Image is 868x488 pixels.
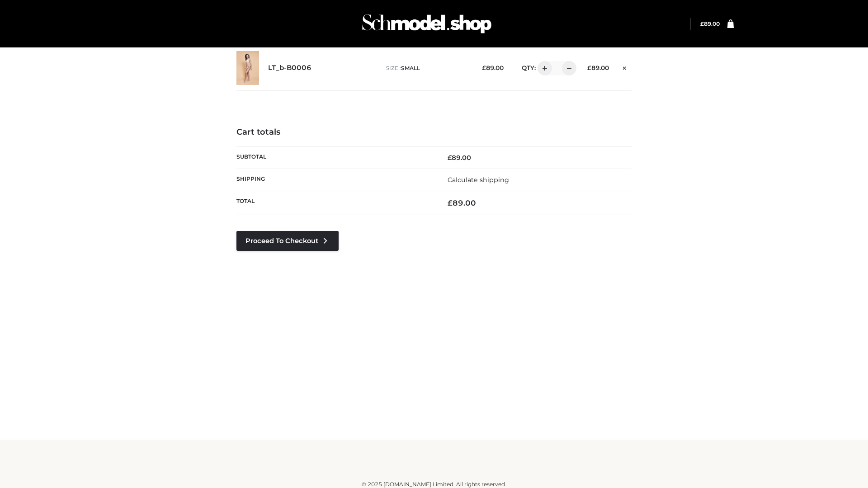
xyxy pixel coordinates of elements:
p: size : [386,64,468,72]
span: £ [587,64,591,71]
span: £ [482,64,486,71]
bdi: 89.00 [482,64,504,71]
bdi: 89.00 [587,64,609,71]
bdi: 89.00 [448,198,476,207]
th: Total [236,191,434,215]
span: £ [448,198,453,207]
th: Subtotal [236,146,434,169]
div: QTY: [513,61,573,75]
a: Calculate shipping [448,176,509,184]
img: Schmodel Admin 964 [359,6,495,42]
span: £ [700,20,704,27]
bdi: 89.00 [448,154,471,162]
a: Remove this item [618,61,632,73]
bdi: 89.00 [700,20,720,27]
span: SMALL [401,65,420,71]
a: £89.00 [700,20,720,27]
h4: Cart totals [236,127,632,137]
a: LT_b-B0006 [268,64,311,72]
a: Proceed to Checkout [236,231,339,251]
span: £ [448,154,452,162]
th: Shipping [236,169,434,191]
